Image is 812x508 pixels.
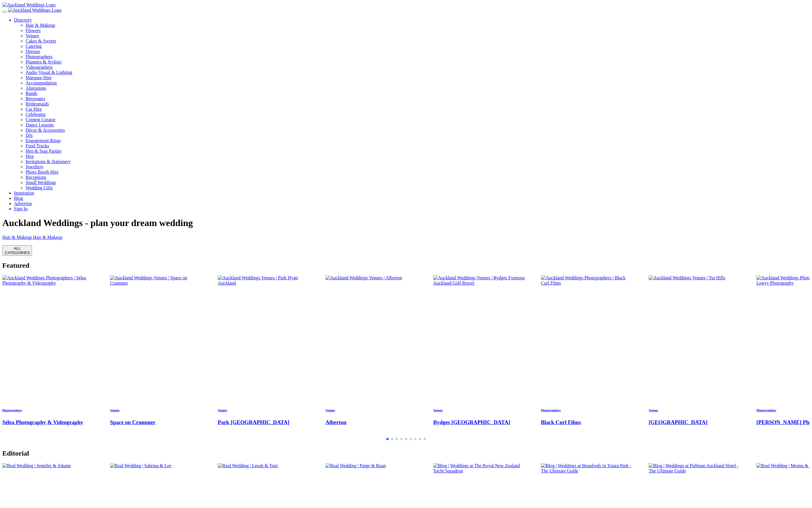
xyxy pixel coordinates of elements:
h6: Venues [110,408,204,412]
a: Bands [26,91,37,96]
a: Content Creator [26,117,56,122]
swiper-slide: 5 / 29 [433,275,527,444]
a: Planners & Stylists [26,59,810,65]
span: Hair & Makeup [2,235,32,240]
img: Auckland Weddings Photographers | Black Curl Films [541,275,635,286]
img: Real Wedding | Sabrina & Lee [110,463,171,468]
a: Hire [26,154,34,159]
a: Venues [26,33,810,38]
span: Hair & Makeup [33,235,62,240]
button: ALLCATEGORIES [2,245,32,256]
a: Flowers [26,28,810,33]
img: Auckland Weddings Photographers | Sélea Photography & Videography [2,275,96,286]
a: Auckland Weddings Venues | Space on Crummer Venues Space on Crummer [110,275,204,426]
img: Real Wedding | Paige & Ruan [325,463,386,468]
h6: Venues [433,408,527,412]
h6: Venues [325,408,419,412]
a: Auckland Weddings Venues | Rydges Formosa Auckland Golf Resort Venues Rydges [GEOGRAPHIC_DATA] [433,275,527,426]
h6: Venues [649,408,742,412]
h3: Alberton [325,419,419,426]
a: Alterations [26,86,46,91]
a: Photographers [26,54,810,59]
img: Auckland Weddings Venues | Space on Crummer [110,275,204,286]
a: Directory [14,17,32,22]
swiper-slide: 1 / 12 [2,235,810,240]
h2: Featured [2,262,810,269]
a: Celebrants [26,112,45,117]
h3: Sélea Photography & Videography [2,419,96,426]
h6: Venues [218,408,312,412]
a: Food Trucks [26,143,49,148]
a: Hair & Makeup [26,23,810,28]
img: Real Wedding | Leeah & Toni [218,463,278,468]
a: Inspiration [14,190,34,195]
a: Auckland Weddings Photographers | Sélea Photography & Videography Photographers Sélea Photography... [2,275,96,426]
a: Décor & Accessories [26,128,65,133]
h3: Park [GEOGRAPHIC_DATA] [218,419,312,426]
h3: Space on Crummer [110,419,204,426]
swiper-slide: 6 / 29 [541,275,635,444]
h6: Photographers [2,408,96,412]
img: Auckland Weddings Venues | Tui Hills [649,275,725,281]
swiper-slide: 4 / 29 [325,275,419,444]
a: Catering [26,44,810,49]
swiper-slide: 7 / 29 [649,275,742,444]
a: Auckland Weddings Photographers | Black Curl Films Photographers Black Curl Films [541,275,635,426]
a: Receptions [26,175,46,180]
h3: Black Curl Films [541,419,635,426]
a: Auckland Weddings Venues | Alberton Venues Alberton [325,275,419,426]
a: Hair & Makeup Hair & Makeup [2,235,810,240]
h1: Auckland Weddings - plan your dream wedding [2,218,810,228]
a: Accommodation [26,80,57,85]
swiper-slide: 2 / 29 [110,275,204,444]
swiper-slide: 3 / 29 [218,275,312,444]
a: Audio Visual & Lighting [26,70,810,75]
a: Wedding Gifts [26,185,53,190]
a: Beverages [26,96,45,101]
img: Auckland Weddings Venues | Rydges Formosa Auckland Golf Resort [433,275,527,286]
a: Sign In [14,206,28,211]
a: Hen & Stag Parties [26,149,61,154]
h3: [GEOGRAPHIC_DATA] [649,419,742,426]
a: Invitations & Stationery [26,159,71,164]
img: Blog | Weddings at Beaufords in Totara Park - The Ultimate Guide [541,463,635,474]
h3: Rydges [GEOGRAPHIC_DATA] [433,419,527,426]
img: Auckland Weddings Venues | Alberton [325,275,402,281]
h2: Editorial [2,449,810,457]
a: Small Weddings [26,180,56,185]
button: Menu [2,11,7,13]
swiper-slide: 1 / 29 [2,275,96,444]
img: Blog | Weddings at Pullman Auckland Hotel - The Ultimate Guide [649,463,742,474]
a: Auckland Weddings Venues | Tui Hills Venues [GEOGRAPHIC_DATA] [649,275,742,426]
h6: Photographers [541,408,635,412]
img: Auckland Weddings Logo [2,2,56,8]
a: Engagement Rings [26,138,61,143]
a: Dresses [26,49,810,54]
a: DJs [26,133,33,138]
a: Car Hire [26,107,42,112]
a: Dance Lessons [26,122,54,127]
a: Photo Booth Hire [26,170,59,174]
a: Bridesmaids [26,101,49,106]
a: Advertise [14,201,32,206]
img: Auckland Weddings Venues | Park Hyatt Auckland [218,275,312,286]
a: Marquee Hire [26,75,810,80]
a: Auckland Weddings Venues | Park Hyatt Auckland Venues Park [GEOGRAPHIC_DATA] [218,275,312,426]
a: Videographers [26,65,810,70]
a: Cakes & Sweets [26,38,810,44]
img: Blog | Weddings at The Royal New Zealand Yacht Squadron [433,463,527,474]
a: Jewellery [26,164,43,169]
img: Real Wedding | Jennifer & Johann [2,463,71,468]
img: Auckland Weddings Logo [8,8,61,13]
